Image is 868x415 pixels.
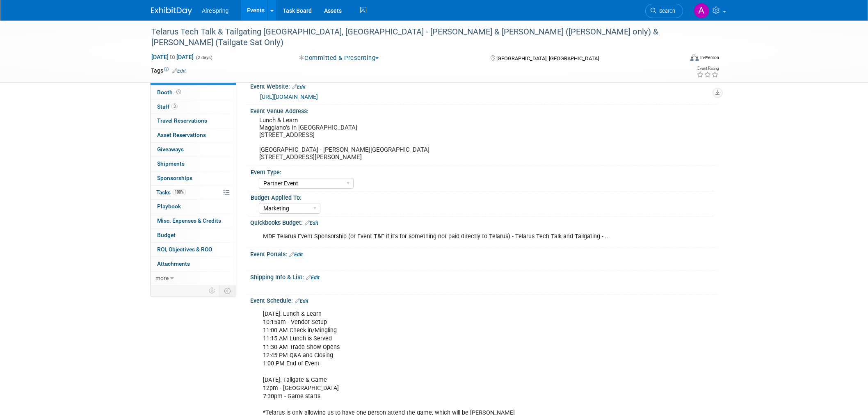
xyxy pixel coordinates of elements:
a: Edit [305,220,318,226]
a: Asset Reservations [151,128,236,142]
span: more [155,275,169,281]
button: Committed & Presenting [296,54,382,62]
a: more [151,271,236,285]
a: Misc. Expenses & Credits [151,214,236,228]
div: Quickbooks Budget: [250,217,717,227]
a: Edit [289,252,303,258]
span: Asset Reservations [157,132,206,138]
a: Booth [151,86,236,100]
span: Playbook [157,203,181,210]
pre: Lunch & Learn Maggiano's in [GEOGRAPHIC_DATA] [STREET_ADDRESS] [GEOGRAPHIC_DATA] - [PERSON_NAME][... [259,116,436,161]
img: Aila Ortiaga [694,3,709,18]
span: Misc. Expenses & Credits [157,217,221,224]
a: Sponsorships [151,171,236,185]
div: Event Schedule: [250,294,717,305]
span: Staff [157,103,178,110]
a: Giveaways [151,143,236,157]
div: Event Portals: [250,248,717,259]
span: ROI, Objectives & ROO [157,246,212,253]
a: Search [645,4,683,18]
span: Budget [157,232,176,238]
a: Edit [172,68,186,74]
div: Event Rating [697,66,719,71]
div: Budget Applied To: [251,192,713,202]
td: Toggle Event Tabs [219,285,236,296]
div: Event Type: [251,166,713,176]
span: 3 [171,103,178,109]
span: Shipments [157,160,185,167]
a: Tasks100% [151,186,236,200]
div: Event Format [635,53,719,65]
a: Edit [292,84,306,90]
span: (2 days) [195,55,212,60]
span: Search [656,8,675,14]
img: ExhibitDay [151,7,192,15]
div: Telarus Tech Talk & Tailgating [GEOGRAPHIC_DATA], [GEOGRAPHIC_DATA] - [PERSON_NAME] & [PERSON_NAM... [148,25,671,50]
td: Tags [151,66,186,75]
span: Booth [157,89,183,96]
a: Shipments [151,157,236,171]
div: Event Venue Address: [250,105,717,115]
a: Edit [295,298,308,304]
a: Travel Reservations [151,114,236,128]
a: Budget [151,228,236,242]
span: Booth not reserved yet [175,89,183,95]
img: Format-Inperson.png [690,54,699,61]
span: AireSpring [202,7,228,14]
span: Sponsorships [157,175,192,181]
div: Shipping Info & List: [250,271,717,282]
div: In-Person [700,55,719,61]
a: Playbook [151,200,236,214]
span: 100% [173,189,186,195]
span: Giveaways [157,146,184,153]
td: Personalize Event Tab Strip [205,285,219,296]
span: [GEOGRAPHIC_DATA], [GEOGRAPHIC_DATA] [496,55,599,62]
span: Attachments [157,260,190,267]
span: to [169,54,176,60]
span: Travel Reservations [157,117,207,124]
a: ROI, Objectives & ROO [151,243,236,257]
div: Event Website: [250,80,717,91]
a: [URL][DOMAIN_NAME] [260,93,318,100]
a: Edit [306,275,320,280]
a: Staff3 [151,100,236,114]
span: Tasks [156,189,186,196]
div: MDF Telarus Event Sponsorship (or Event T&E if it's for something not paid directly to Telarus) -... [257,228,627,245]
a: Attachments [151,257,236,271]
span: [DATE] [DATE] [151,53,194,61]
